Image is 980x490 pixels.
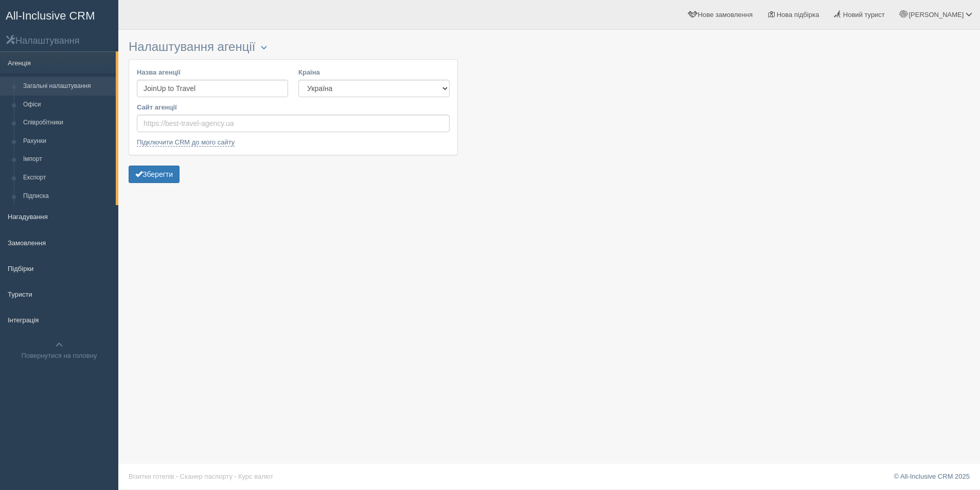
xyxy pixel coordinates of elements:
a: Рахунки [19,132,116,151]
a: Імпорт [19,150,116,169]
a: Підключити CRM до мого сайту [137,138,235,147]
span: Нова підбірка [777,11,819,19]
label: Сайт агенції [137,102,450,112]
a: © All-Inclusive CRM 2025 [894,473,970,480]
a: Візитки готелів [129,473,174,480]
label: Назва агенції [137,67,288,77]
input: https://best-travel-agency.ua [137,115,450,132]
label: Країна [298,67,450,77]
a: All-Inclusive CRM [1,1,118,29]
span: · [176,473,178,480]
a: Загальні налаштування [19,77,116,96]
h3: Налаштування агенції [129,40,458,54]
a: Курс валют [238,473,273,480]
a: Сканер паспорту [180,473,233,480]
a: Співробітники [19,114,116,132]
span: · [235,473,237,480]
button: Зберегти [129,166,180,183]
span: All-Inclusive CRM [6,9,95,22]
span: [PERSON_NAME] [908,11,964,19]
a: Офіси [19,96,116,114]
a: Підписка [19,187,116,206]
a: Експорт [19,169,116,187]
span: Новий турист [843,11,885,19]
span: Нове замовлення [698,11,753,19]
